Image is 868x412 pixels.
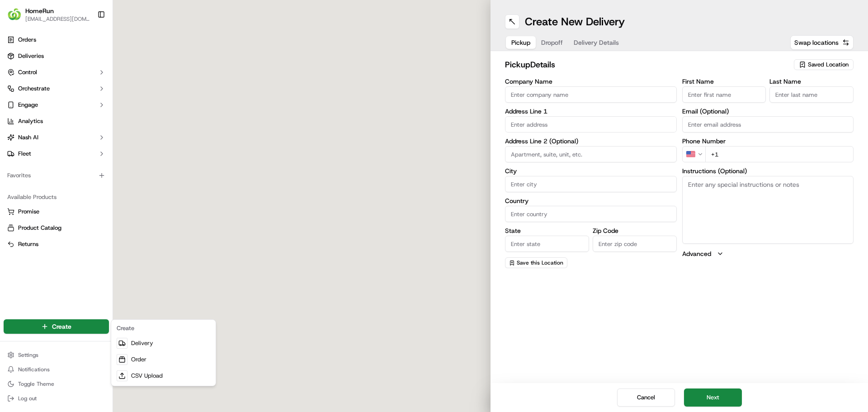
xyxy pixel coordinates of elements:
span: Orchestrate [18,85,50,93]
input: Enter country [505,206,677,222]
span: Delivery Details [574,38,619,47]
a: Order [113,351,214,368]
label: Email (Optional) [682,108,854,114]
span: Orders [18,36,36,44]
span: Save this Location [517,259,563,266]
span: Control [18,68,37,76]
input: Enter email address [682,116,854,133]
label: Address Line 2 (Optional) [505,138,677,144]
span: Returns [18,240,38,248]
label: City [505,168,677,174]
input: Enter zip code [593,236,677,252]
input: Enter last name [769,86,854,103]
label: First Name [682,78,766,85]
label: Company Name [505,78,677,85]
span: Dropoff [541,38,563,47]
label: Country [505,198,677,204]
button: Next [684,388,742,407]
span: Log out [18,395,37,402]
input: Enter phone number [705,146,854,162]
div: Available Products [4,190,109,204]
label: Advanced [682,249,711,258]
label: Address Line 1 [505,108,677,114]
label: Phone Number [682,138,854,144]
span: Promise [18,208,39,216]
span: Notifications [18,366,50,373]
span: Settings [18,351,38,359]
h2: pickup Details [505,58,788,71]
div: Favorites [4,168,109,183]
span: Nash AI [18,133,38,142]
span: [EMAIL_ADDRESS][DOMAIN_NAME] [25,15,90,23]
input: Enter city [505,176,677,192]
input: Apartment, suite, unit, etc. [505,146,677,162]
span: Deliveries [18,52,44,60]
span: Create [52,322,71,331]
input: Enter state [505,236,589,252]
span: Swap locations [794,38,839,47]
span: Fleet [18,150,31,158]
span: Product Catalog [18,224,61,232]
span: Toggle Theme [18,380,54,388]
input: Enter first name [682,86,766,103]
button: Cancel [617,388,675,407]
span: Engage [18,101,38,109]
span: Pickup [511,38,530,47]
a: Delivery [113,335,214,351]
span: Saved Location [808,61,849,69]
span: Analytics [18,117,43,125]
span: HomeRun [25,6,54,15]
label: Zip Code [593,227,677,234]
div: Create [113,322,214,335]
label: State [505,227,589,234]
label: Instructions (Optional) [682,168,854,174]
input: Enter company name [505,86,677,103]
input: Enter address [505,116,677,133]
label: Last Name [769,78,854,85]
img: HomeRun [7,7,22,22]
h1: Create New Delivery [525,14,625,29]
a: CSV Upload [113,368,214,384]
